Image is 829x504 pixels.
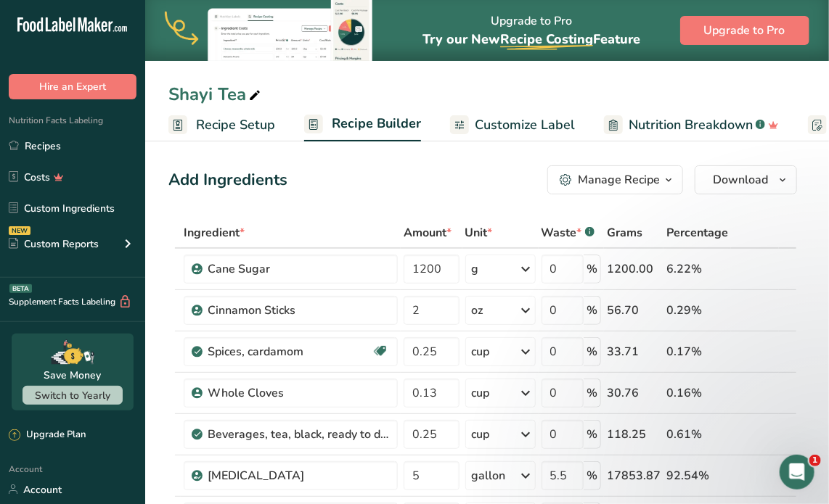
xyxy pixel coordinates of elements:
[547,165,683,194] button: Manage Recipe
[9,74,136,99] button: Hire an Expert
[472,260,479,278] div: g
[666,224,728,241] span: Percentage
[500,30,593,48] span: Recipe Costing
[607,384,661,402] div: 30.76
[607,224,642,241] span: Grams
[450,109,575,141] a: Customize Label
[465,224,493,241] span: Unit
[809,455,821,466] span: 1
[208,384,389,402] div: Whole Cloves
[607,302,661,319] div: 56.70
[607,426,661,443] div: 118.25
[666,343,728,360] div: 0.17%
[607,260,661,278] div: 1200.00
[23,386,123,405] button: Switch to Yearly
[184,224,245,241] span: Ingredient
[666,384,728,402] div: 0.16%
[629,115,753,135] span: Nutrition Breakdown
[666,302,728,319] div: 0.29%
[9,226,30,235] div: NEW
[472,384,490,402] div: cup
[332,114,421,133] span: Recipe Builder
[196,115,275,135] span: Recipe Setup
[704,22,785,39] span: Upgrade to Pro
[9,428,86,442] div: Upgrade Plan
[666,426,728,443] div: 0.61%
[666,467,728,484] div: 92.54%
[780,455,814,489] iframe: Intercom live chat
[208,343,372,360] div: Spices, cardamom
[208,260,389,278] div: Cane Sugar
[695,165,797,194] button: Download
[607,467,661,484] div: 17853.87
[208,302,389,319] div: Cinnamon Sticks
[168,109,275,141] a: Recipe Setup
[422,30,640,48] span: Try our New Feature
[666,260,728,278] div: 6.22%
[9,236,99,252] div: Custom Reports
[304,107,421,142] a: Recipe Builder
[713,171,768,189] span: Download
[208,467,389,484] div: [MEDICAL_DATA]
[604,109,779,141] a: Nutrition Breakdown
[168,168,287,192] div: Add Ingredients
[680,16,809,45] button: Upgrade to Pro
[578,171,660,189] div: Manage Recipe
[168,81,264,107] div: Shayi Tea
[35,389,110,402] span: Switch to Yearly
[9,284,32,293] div: BETA
[422,1,640,61] div: Upgrade to Pro
[607,343,661,360] div: 33.71
[472,343,490,360] div: cup
[44,368,102,383] div: Save Money
[472,467,506,484] div: gallon
[472,426,490,443] div: cup
[208,426,389,443] div: Beverages, tea, black, ready to drink
[472,302,483,319] div: oz
[404,224,452,241] span: Amount
[542,224,595,241] div: Waste
[475,115,575,135] span: Customize Label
